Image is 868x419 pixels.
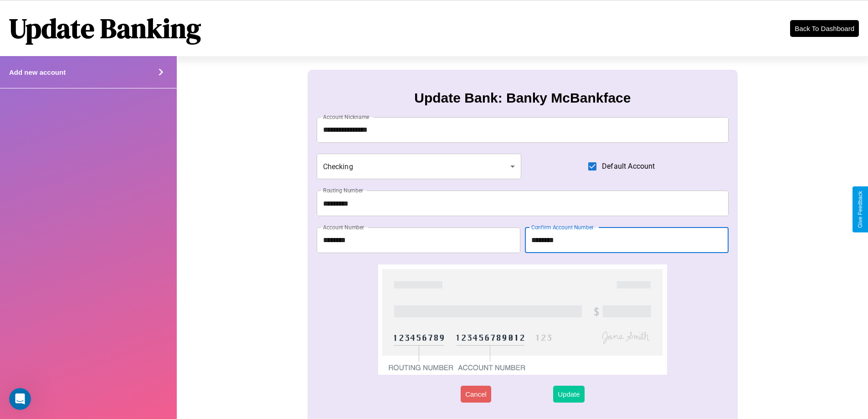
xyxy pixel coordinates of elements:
button: Back To Dashboard [790,20,859,37]
button: Update [553,386,584,403]
iframe: Intercom live chat [9,388,31,410]
label: Account Nickname [323,113,370,121]
div: Checking [317,154,522,179]
h1: Update Banking [9,10,201,47]
h4: Add new account [9,68,66,76]
label: Account Number [323,223,364,231]
label: Confirm Account Number [531,223,594,231]
h3: Update Bank: Banky McBankface [414,90,631,106]
div: Give Feedback [857,191,863,228]
label: Routing Number [323,186,363,194]
span: Default Account [602,161,655,172]
button: Cancel [461,386,491,403]
img: check [378,264,667,375]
